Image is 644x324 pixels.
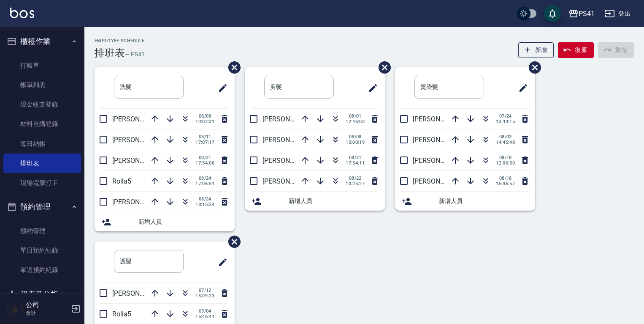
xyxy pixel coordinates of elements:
[95,38,145,44] h2: Employee Schedule
[544,5,561,22] button: save
[395,192,535,211] div: 新增人員
[3,196,81,218] button: 預約管理
[195,314,214,319] span: 15:46:41
[3,221,81,241] a: 預約管理
[195,181,214,187] span: 17:06:51
[346,160,365,166] span: 17:54:11
[262,157,317,165] span: [PERSON_NAME]9
[513,78,528,98] span: 修改班表的標題
[7,300,24,317] img: Person
[3,154,81,173] a: 排班表
[579,8,595,19] div: PS41
[112,157,167,165] span: [PERSON_NAME]9
[213,252,228,272] span: 修改班表的標題
[346,140,365,145] span: 15:00:19
[26,309,69,317] p: 會計
[346,181,365,187] span: 10:25:27
[413,157,467,165] span: [PERSON_NAME]2
[95,212,235,231] div: 新增人員
[346,119,365,124] span: 12:46:03
[363,78,378,98] span: 修改班表的標題
[496,155,515,160] span: 08/18
[195,119,214,124] span: 10:02:31
[262,177,317,185] span: [PERSON_NAME]1
[125,50,145,59] h6: — PS41
[601,6,634,22] button: 登出
[558,42,594,58] button: 復原
[3,260,81,280] a: 單週預約紀錄
[112,289,167,297] span: [PERSON_NAME]9
[518,42,554,58] button: 新增
[112,177,131,185] span: Rolla5
[496,181,515,187] span: 15:36:57
[112,198,167,206] span: [PERSON_NAME]1
[114,250,184,273] input: 排版標題
[3,241,81,260] a: 單日預約紀錄
[3,75,81,95] a: 帳單列表
[439,197,528,206] span: 新增人員
[195,196,214,202] span: 08/24
[213,78,228,98] span: 修改班表的標題
[222,229,242,254] span: 刪除班表
[195,176,214,181] span: 08/24
[496,176,515,181] span: 08/18
[496,160,515,166] span: 12:06:50
[565,5,598,22] button: PS41
[496,140,515,145] span: 14:45:48
[3,56,81,75] a: 打帳單
[195,160,214,166] span: 17:54:00
[413,136,467,144] span: [PERSON_NAME]1
[26,301,69,309] h5: 公司
[195,293,214,299] span: 15:09:23
[346,113,365,119] span: 08/01
[264,76,334,99] input: 排版標題
[112,136,167,144] span: [PERSON_NAME]2
[289,197,378,206] span: 新增人員
[3,173,81,192] a: 現場電腦打卡
[413,115,471,123] span: [PERSON_NAME]15
[3,134,81,154] a: 每日結帳
[195,202,214,207] span: 18:15:24
[413,177,467,185] span: [PERSON_NAME]9
[138,217,228,226] span: 新增人員
[3,114,81,134] a: 材料自購登錄
[245,192,385,211] div: 新增人員
[496,113,515,119] span: 07/24
[195,288,214,293] span: 07/12
[112,115,170,123] span: [PERSON_NAME]15
[262,115,317,123] span: [PERSON_NAME]2
[10,8,34,18] img: Logo
[522,55,542,80] span: 刪除班表
[496,119,515,124] span: 13:44:15
[195,134,214,140] span: 08/11
[372,55,392,80] span: 刪除班表
[222,55,242,80] span: 刪除班表
[3,95,81,114] a: 現金收支登錄
[496,134,515,140] span: 08/03
[3,30,81,52] button: 櫃檯作業
[262,136,321,144] span: [PERSON_NAME]15
[346,155,365,160] span: 08/21
[346,176,365,181] span: 08/22
[195,155,214,160] span: 08/21
[346,134,365,140] span: 08/08
[3,283,81,305] button: 報表及分析
[414,76,484,99] input: 排版標題
[95,47,125,59] h3: 排班表
[114,76,184,99] input: 排版標題
[195,140,214,145] span: 17:07:17
[195,308,214,314] span: 03/04
[112,310,131,318] span: Rolla5
[195,113,214,119] span: 08/08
